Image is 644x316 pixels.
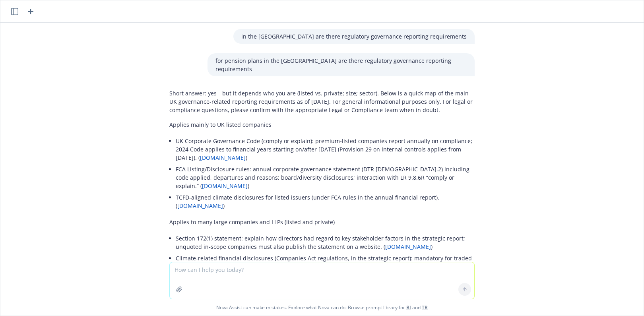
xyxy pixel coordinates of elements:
[176,192,475,211] li: TCFD‑aligned climate disclosures for listed issuers (under FCA rules in the annual financial repo...
[422,304,428,311] a: TR
[176,233,475,252] li: Section 172(1) statement: explain how directors had regard to key stakeholder factors in the stra...
[169,89,475,114] p: Short answer: yes—but it depends who you are (listed vs. private; size; sector). Below is a quick...
[4,299,640,316] span: Nova Assist can make mistakes. Explore what Nova can do: Browse prompt library for and
[241,32,467,41] p: in the [GEOGRAPHIC_DATA] are there regulatory governance reporting requirements
[385,243,431,250] a: [DOMAIN_NAME]
[176,135,475,163] li: UK Corporate Governance Code (comply or explain): premium‑listed companies report annually on com...
[177,202,223,209] a: [DOMAIN_NAME]
[406,304,411,311] a: BI
[215,56,467,73] p: for pension plans in the [GEOGRAPHIC_DATA] are there regulatory governance reporting requirements
[176,163,475,192] li: FCA Listing/Disclosure rules: annual corporate governance statement (DTR [DEMOGRAPHIC_DATA].2) in...
[176,252,475,281] li: Climate‑related financial disclosures (Companies Act regulations, in the strategic report): manda...
[202,182,248,190] a: [DOMAIN_NAME]
[169,218,475,226] p: Applies to many large companies and LLPs (listed and private)
[200,154,246,161] a: [DOMAIN_NAME]
[169,120,475,129] p: Applies mainly to UK listed companies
